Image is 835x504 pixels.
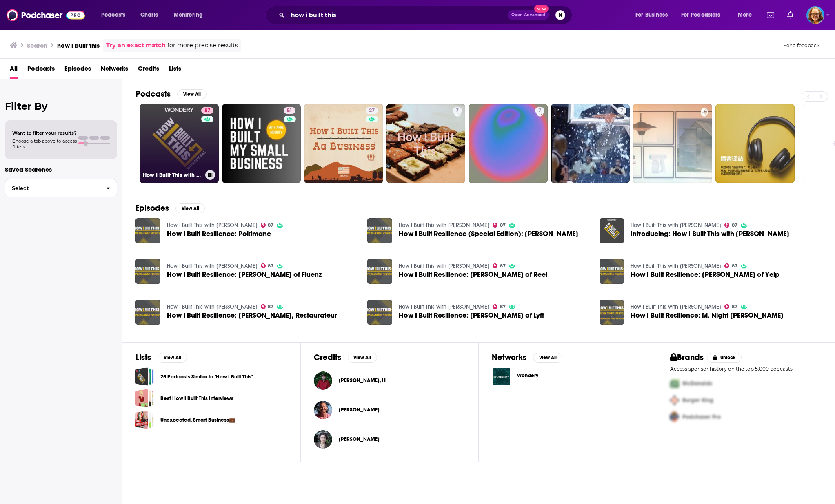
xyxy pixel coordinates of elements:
span: 87 [732,264,737,268]
a: Unexpected, Smart Business💼 [135,411,154,429]
a: How I Built Resilience: M. Night Shyamalan [600,300,624,325]
span: 87 [732,223,737,227]
button: Send feedback [781,42,822,49]
span: All [10,62,18,79]
span: New [534,5,549,13]
button: L. T. Wright, IIIL. T. Wright, III [314,367,466,393]
a: 87 [493,304,506,309]
img: How I Built Resilience: Pokimane [135,218,160,243]
h2: Credits [314,352,341,363]
img: Introducing: How I Built This with Guy Raz [600,218,624,243]
a: 7 [551,104,630,183]
span: 87 [268,264,273,268]
span: Wondery [517,372,538,379]
span: 87 [204,107,210,115]
span: Select [5,186,100,191]
a: L. T. Wright, III [339,377,387,384]
span: Choose a tab above to access filters. [12,138,77,150]
button: View All [158,353,187,363]
span: Lists [169,62,181,79]
a: How I Built Resilience: Pokimane [167,230,271,237]
img: Neva Grant [314,430,332,449]
a: CreditsView All [314,352,377,363]
a: How I Built This with Guy Raz [631,263,721,270]
a: 51 [284,107,295,114]
a: EpisodesView All [135,203,205,213]
button: View All [177,89,207,99]
a: How I Built Resilience: M. Night Shyamalan [631,312,784,319]
span: How I Built Resilience (Special Edition): [PERSON_NAME] [399,230,578,237]
a: Show notifications dropdown [764,8,777,22]
span: Logged in as sstorm [806,6,824,24]
img: How I Built Resilience: Vivian Ku, Restaurateur [135,300,160,325]
span: How I Built Resilience: [PERSON_NAME] of Reel [399,271,547,278]
a: 87 [493,223,506,228]
a: Podcasts [27,62,55,79]
button: Show profile menu [806,6,824,24]
a: 51 [222,104,301,183]
a: How I Built This with Guy Raz [631,303,721,310]
img: How I Built Resilience: Sonia Gil of Fluenz [135,259,160,284]
a: 7 [469,104,548,183]
a: 25 Podcasts Similar to "How I Built This" [160,372,253,381]
span: 87 [500,264,506,268]
h2: Brands [670,352,704,363]
a: 87 [724,304,737,309]
button: Wondery logoWondery [492,367,644,386]
span: Want to filter your results? [12,130,77,136]
a: Jeffrey Rogers [339,407,380,413]
span: How I Built Resilience: M. Night [PERSON_NAME] [631,312,784,319]
h2: Episodes [135,203,169,213]
span: Monitoring [174,9,203,21]
p: Saved Searches [5,166,117,173]
h2: Lists [135,352,151,363]
span: 87 [268,223,273,227]
span: How I Built Resilience: [PERSON_NAME] of Lyft [399,312,544,319]
a: How I Built This with Guy Raz [631,222,721,229]
img: First Pro Logo [667,375,682,392]
h3: Search [27,42,47,49]
h2: Podcasts [135,89,171,99]
a: How I Built Resilience: Daniela Corrente of Reel [399,271,547,278]
a: How I Built This with Guy Raz [399,222,489,229]
a: Jeffrey Rogers [314,401,332,419]
img: How I Built Resilience (Special Edition): Guy Raz [367,218,392,243]
a: Best How I Built This Interviews [135,389,154,407]
span: 51 [287,107,292,115]
a: How I Built This with Guy Raz [167,303,258,310]
p: Access sponsor history on the top 5,000 podcasts. [670,366,822,372]
span: Podcasts [101,9,125,21]
span: [PERSON_NAME], III [339,377,387,384]
a: 87 [261,263,274,268]
a: Unexpected, Smart Business💼 [160,416,235,424]
span: Episodes [64,62,91,79]
div: Search podcasts, credits, & more... [273,6,580,24]
img: Wondery logo [492,367,511,386]
span: McDonalds [682,380,712,387]
span: 87 [500,305,506,309]
a: Best How I Built This Interviews [160,394,233,403]
a: 87 [724,263,737,268]
a: 87 [261,304,274,309]
a: ListsView All [135,352,187,363]
a: 7 [453,107,462,114]
a: PodcastsView All [135,89,207,99]
a: 87How I Built This with [PERSON_NAME] [140,104,219,183]
a: How I Built Resilience: Jeremy Stoppelman of Yelp [631,271,779,278]
h2: Networks [492,352,526,363]
input: Search podcasts, credits, & more... [288,9,508,22]
span: 87 [500,223,506,227]
span: 25 Podcasts Similar to "How I Built This" [135,367,154,386]
button: View All [175,203,205,213]
a: How I Built Resilience: Vivian Ku, Restaurateur [167,312,337,319]
a: 7 [617,107,626,114]
span: How I Built Resilience: [PERSON_NAME] of Fluenz [167,271,322,278]
a: 87 [261,223,274,228]
span: Open Advanced [511,13,545,17]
